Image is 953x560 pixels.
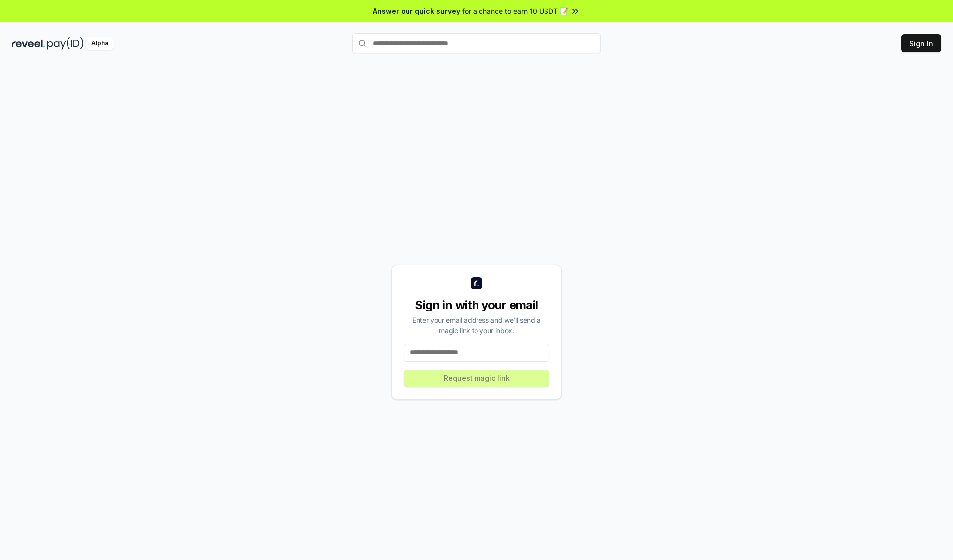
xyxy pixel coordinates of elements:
div: Alpha [86,37,114,50]
img: pay_id [47,37,84,50]
span: for a chance to earn 10 USDT 📝 [462,6,568,16]
img: reveel_dark [12,37,45,50]
img: logo_small [471,277,482,289]
div: Sign in with your email [404,297,549,313]
div: Enter your email address and we’ll send a magic link to your inbox. [404,315,549,336]
button: Sign In [901,34,941,52]
span: Answer our quick survey [373,6,460,16]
